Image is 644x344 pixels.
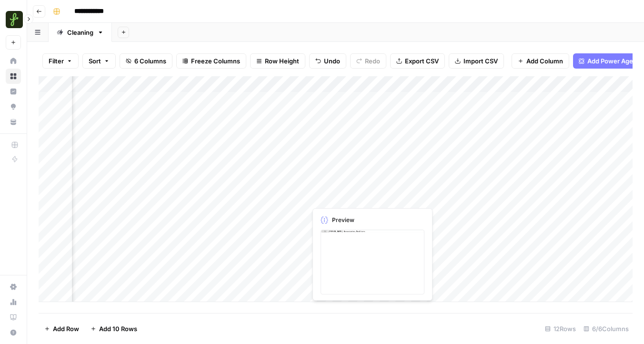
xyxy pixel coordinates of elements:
span: Import CSV [463,56,498,66]
div: 1 [321,230,327,233]
button: 6 Columns [120,53,172,69]
button: Sort [82,53,116,69]
span: Add Power Agent [587,56,639,66]
button: Freeze Columns [176,53,246,69]
span: Row Height [265,56,299,66]
div: 6/6 Columns [580,321,633,336]
span: Sort [89,56,101,66]
a: Cleaning [49,23,112,42]
button: Row Height [250,53,305,69]
a: Settings [6,279,21,294]
span: Freeze Columns [191,56,240,66]
span: Filter [49,56,64,66]
button: Add Column [512,53,569,69]
span: Add 10 Rows [99,324,137,334]
img: Findigs Logo [6,11,23,28]
span: Add Column [526,56,563,66]
span: Add Row [53,324,79,334]
button: Help + Support [6,325,21,340]
button: Export CSV [390,53,445,69]
button: Add 10 Rows [85,321,143,336]
span: Export CSV [405,56,439,66]
span: Undo [324,56,340,66]
div: 12 Rows [541,321,580,336]
a: Browse [6,69,21,84]
a: Opportunities [6,99,21,114]
a: Usage [6,294,21,310]
button: Filter [42,53,79,69]
button: Workspace: Findigs [6,8,21,31]
span: 6 Columns [134,56,166,66]
a: Home [6,53,21,69]
a: Insights [6,84,21,99]
button: Undo [309,53,346,69]
button: Redo [350,53,386,69]
span: Redo [365,56,380,66]
button: Import CSV [449,53,504,69]
a: Your Data [6,114,21,130]
div: Cleaning [67,28,93,37]
button: Add Row [39,321,85,336]
a: Learning Hub [6,310,21,325]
